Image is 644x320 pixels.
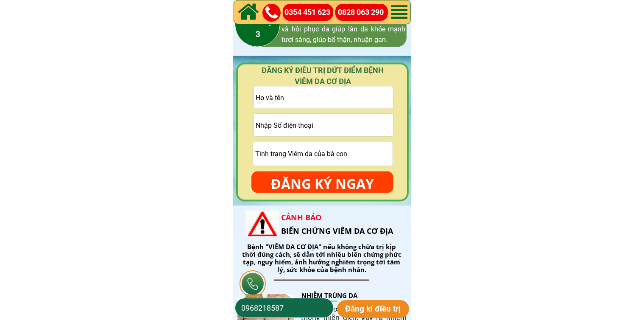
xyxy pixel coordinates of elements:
span: Nâng cao hệ miễn dịch, tăng độ đàn hồi và hồi phục da giúp làn da khỏe mạnh tươi sáng, giúp bổ th... [282,14,406,44]
span: CẢNH BÁO [281,212,321,222]
p: Đăng kí điều trị [337,300,410,318]
input: Tình trạng Viêm da của bà con [253,142,393,166]
input: Họ và tên [254,87,393,109]
h2: NHIỄM TRÙNG DA [301,291,393,300]
h4: ĐĂNG KÝ ĐIỀU TRỊ DỨT ĐIỂM BỆNH VIÊM DA CƠ ĐỊA [250,65,396,86]
div: Bệnh "VIÊM DA CƠ ĐỊA" nếu không chữa trị kịp thời đúng cách, sẽ dẫn tới nhiều biến chứng phức tạp... [240,243,403,273]
input: Số điện thoại [239,298,329,317]
a: 0354 451 623 [284,6,335,19]
h3: GIAI ĐOẠN 3 [216,15,301,41]
input: Vui lòng nhập ĐÚNG SỐ ĐIỆN THOẠI [254,114,393,136]
p: ĐĂNG KÝ NGAY [251,171,393,196]
a: 0828 063 290 [338,6,388,19]
h2: BIẾN CHỨNG VIÊM DA CƠ ĐỊA [281,211,407,238]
